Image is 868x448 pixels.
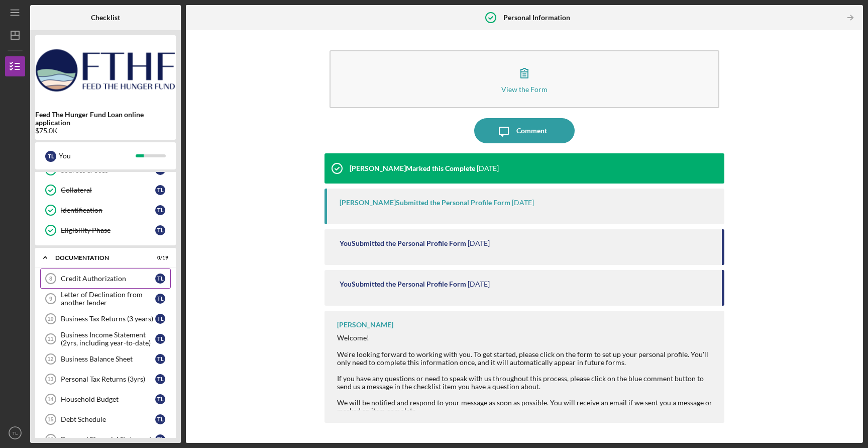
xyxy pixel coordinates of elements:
div: We're looking forward to working with you. To get started, please click on the form to set up you... [337,350,715,367]
a: 9Letter of Declination from another lenderTL [40,289,171,309]
div: You Submitted the Personal Profile Form [340,239,466,247]
div: You Submitted the Personal Profile Form [340,280,466,288]
div: T L [155,394,165,404]
a: 11Business Income Statement (2yrs, including year-to-date)TL [40,329,171,349]
tspan: 12 [47,356,53,362]
a: 12Business Balance SheetTL [40,349,171,369]
div: Business Balance Sheet [61,355,155,363]
a: IdentificationTL [40,200,171,220]
div: [PERSON_NAME] Marked this Complete [350,164,475,172]
button: View the Form [330,50,720,108]
div: T L [45,151,56,162]
tspan: 9 [49,296,52,302]
a: Eligibility PhaseTL [40,220,171,240]
a: 8Credit AuthorizationTL [40,268,171,289]
time: 2025-08-27 19:36 [477,164,499,172]
tspan: 15 [47,416,53,422]
button: TL [5,423,25,443]
div: T L [155,294,165,304]
div: Debt Schedule [61,415,155,423]
div: Personal Tax Returns (3yrs) [61,375,155,383]
tspan: 13 [47,376,53,382]
div: We will be notified and respond to your message as soon as possible. You will receive an email if... [337,399,715,415]
div: Documentation [55,255,143,261]
tspan: 8 [49,276,52,282]
time: 2025-08-27 03:55 [468,239,490,247]
a: CollateralTL [40,180,171,200]
div: If you have any questions or need to speak with us throughout this process, please click on the b... [337,375,715,391]
div: Business Income Statement (2yrs, including year-to-date) [61,331,155,347]
tspan: 16 [47,436,53,442]
div: T L [155,334,165,344]
text: TL [12,430,18,436]
div: View the Form [501,85,548,93]
a: 14Household BudgetTL [40,389,171,409]
a: 13Personal Tax Returns (3yrs)TL [40,369,171,389]
b: Feed The Hunger Fund Loan online application [35,111,176,127]
div: Household Budget [61,395,155,403]
div: Collateral [61,186,155,194]
div: T L [155,414,165,424]
b: Personal Information [503,14,570,22]
a: 15Debt ScheduleTL [40,409,171,429]
div: You [59,147,136,164]
button: Comment [474,118,575,143]
div: T L [155,434,165,444]
b: Checklist [91,14,120,22]
div: Credit Authorization [61,275,155,283]
div: T L [155,374,165,384]
div: T L [155,354,165,364]
div: $75.0K [35,127,176,135]
div: Comment [516,118,547,143]
div: [PERSON_NAME] [337,321,393,329]
div: Business Tax Returns (3 years) [61,315,155,323]
a: 10Business Tax Returns (3 years)TL [40,309,171,329]
time: 2025-08-27 03:52 [468,280,490,288]
div: Identification [61,206,155,214]
div: Personal Financial Statement [61,435,155,443]
div: 0 / 19 [150,255,168,261]
div: T L [155,274,165,284]
div: [PERSON_NAME] Submitted the Personal Profile Form [340,199,510,207]
div: T L [155,205,165,215]
div: T L [155,314,165,324]
time: 2025-08-27 19:36 [512,199,534,207]
tspan: 14 [47,396,54,402]
div: T L [155,185,165,195]
div: Letter of Declination from another lender [61,291,155,307]
div: Welcome! [337,334,715,342]
tspan: 10 [47,316,53,322]
div: Eligibility Phase [61,226,155,234]
tspan: 11 [47,336,53,342]
img: Product logo [35,40,176,101]
div: T L [155,225,165,235]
